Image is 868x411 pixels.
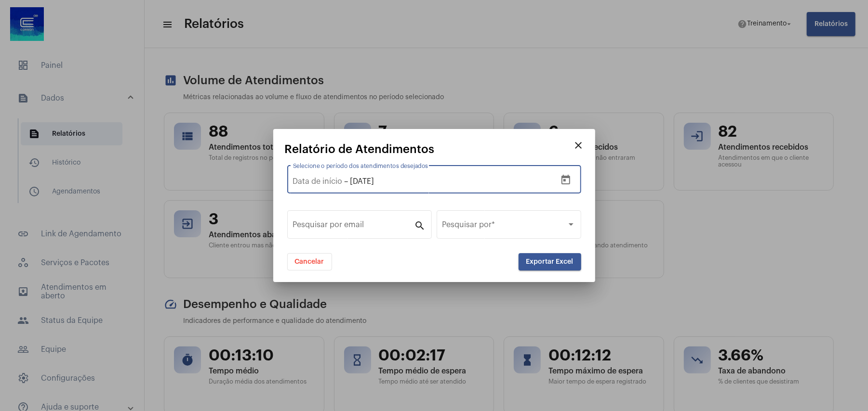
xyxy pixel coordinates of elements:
button: Open calendar [556,170,575,190]
mat-card-title: Relatório de Atendimentos [285,143,569,155]
span: – [345,177,348,186]
span: Exportar Excel [526,258,574,265]
input: Pesquisar por email [293,222,414,231]
input: Data do fim [350,177,480,186]
button: Exportar Excel [519,253,581,270]
input: Data de início [293,177,343,186]
span: Cancelar [295,258,324,265]
button: Cancelar [287,253,332,270]
mat-icon: close [573,140,585,151]
mat-icon: search [414,219,426,231]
